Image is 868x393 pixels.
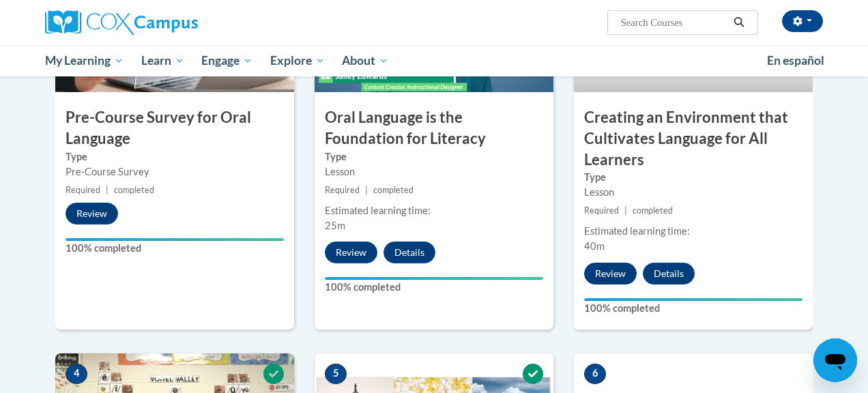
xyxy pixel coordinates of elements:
span: | [365,185,368,195]
h3: Oral Language is the Foundation for Literacy [315,107,553,149]
a: My Learning [36,45,132,76]
button: Details [384,242,435,263]
span: completed [373,185,414,195]
a: En español [758,46,833,75]
label: Type [584,170,802,185]
a: Engage [192,45,261,76]
div: Lesson [584,185,802,200]
span: Learn [141,53,184,69]
label: 100% completed [584,301,802,316]
label: 100% completed [66,241,284,256]
span: About [342,53,388,69]
span: Explore [270,53,325,69]
img: Cox Campus [45,10,198,35]
span: 4 [66,364,87,384]
div: Estimated learning time: [325,203,543,218]
span: completed [633,205,673,216]
a: Learn [132,45,193,76]
span: 5 [325,364,347,384]
iframe: Button to launch messaging window [813,338,857,382]
span: Required [66,185,100,195]
span: 40m [584,240,605,252]
span: | [106,185,108,195]
div: Pre-Course Survey [66,164,284,179]
button: Review [66,203,118,224]
span: completed [114,185,154,195]
h3: Creating an Environment that Cultivates Language for All Learners [574,107,813,170]
h3: Pre-Course Survey for Oral Language [55,107,294,149]
button: Details [643,263,695,285]
a: Explore [261,45,334,76]
div: Your progress [325,277,543,280]
input: Search Courses [620,14,729,31]
a: About [334,45,398,76]
button: Review [325,242,377,263]
span: Required [584,205,619,216]
button: Review [584,263,637,285]
a: Cox Campus [45,10,291,35]
div: Your progress [66,238,284,241]
span: 25m [325,220,345,231]
span: 6 [584,364,606,384]
label: Type [325,149,543,164]
span: Engage [201,53,252,69]
label: 100% completed [325,280,543,295]
span: En español [767,53,824,68]
div: Your progress [584,298,802,301]
div: Main menu [35,45,833,76]
div: Estimated learning time: [584,224,802,239]
span: | [624,205,627,216]
span: Required [325,185,360,195]
span: My Learning [45,53,124,69]
label: Type [66,149,284,164]
button: Search [729,14,749,31]
button: Account Settings [782,10,823,32]
div: Lesson [325,164,543,179]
